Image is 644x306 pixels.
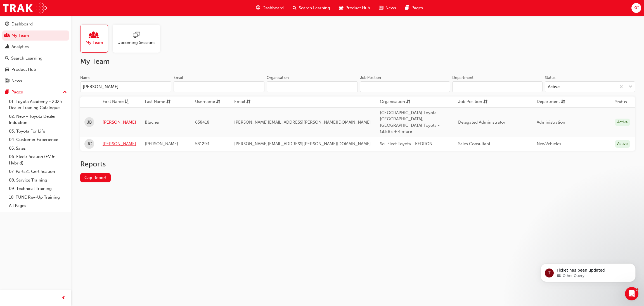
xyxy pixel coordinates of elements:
[3,2,47,14] img: Trak
[2,42,69,52] a: Analytics
[145,98,176,105] button: Last Namesorting-icon
[401,2,427,14] a: pages-iconPages
[234,98,265,105] button: Emailsorting-icon
[7,193,69,202] a: 10. TUNE Rev-Up Training
[615,99,627,105] th: Status
[406,98,410,105] span: sorting-icon
[537,98,560,105] span: Department
[252,2,288,14] a: guage-iconDashboard
[2,87,69,97] button: Pages
[345,5,370,11] span: Product Hub
[216,98,220,105] span: sorting-icon
[5,79,9,84] span: news-icon
[117,39,155,46] span: Upcoming Sessions
[262,5,284,11] span: Dashboard
[7,167,69,176] a: 07. Parts21 Certification
[195,98,215,105] span: Username
[633,5,639,11] span: KC
[246,98,250,105] span: sorting-icon
[615,140,630,148] div: Active
[380,98,405,105] span: Organisation
[103,141,136,147] a: [PERSON_NAME]
[103,98,133,105] button: First Nameasc-icon
[256,4,260,11] span: guage-icon
[145,98,165,105] span: Last Name
[458,98,482,105] span: Job Position
[379,4,383,11] span: news-icon
[113,25,165,53] a: Upcoming Sessions
[87,119,92,126] span: JB
[380,98,411,105] button: Organisationsorting-icon
[458,98,489,105] button: Job Positionsorting-icon
[7,97,69,112] a: 01. Toyota Academy - 2025 Dealer Training Catalogue
[86,39,103,46] span: My Team
[380,110,440,134] span: [GEOGRAPHIC_DATA] Toyota - [GEOGRAPHIC_DATA], [GEOGRAPHIC_DATA] Toyota - GLEBE + 4 more
[293,4,297,11] span: search-icon
[631,3,641,13] button: KC
[375,2,401,14] a: news-iconNews
[385,5,396,11] span: News
[2,53,69,63] a: Search Learning
[11,44,29,50] div: Analytics
[11,89,23,95] div: Pages
[548,84,560,90] div: Active
[103,98,124,105] span: First Name
[7,152,69,167] a: 06. Electrification (EV & Hybrid)
[545,75,555,81] div: Status
[2,19,69,29] a: Dashboard
[61,295,66,302] span: prev-icon
[483,98,487,105] span: sorting-icon
[5,33,9,38] span: people-icon
[7,184,69,193] a: 09. Technical Training
[411,5,423,11] span: Pages
[80,173,111,182] a: Gap Report
[7,112,69,127] a: 02. New - Toyota Dealer Induction
[2,18,69,87] button: DashboardMy TeamAnalyticsSearch LearningProduct HubNews
[103,119,136,126] a: [PERSON_NAME]
[80,75,91,81] div: Name
[80,57,635,66] h2: My Team
[360,75,381,81] div: Job Position
[452,81,543,92] input: Department
[537,98,567,105] button: Departmentsorting-icon
[145,120,160,125] span: Blucher
[532,252,644,291] iframe: Intercom notifications message
[7,144,69,153] a: 05. Sales
[380,141,432,146] span: Sci-Fleet Toyota - KEDRON
[5,67,9,72] span: car-icon
[5,44,9,50] span: chart-icon
[360,81,450,92] input: Job Position
[5,22,9,27] span: guage-icon
[625,287,638,300] iframe: Intercom live chat
[80,160,635,169] h2: Reports
[11,66,36,73] div: Product Hub
[537,120,565,125] span: Administration
[452,75,473,81] div: Department
[458,141,490,146] span: Sales Consultant
[145,141,178,146] span: [PERSON_NAME]
[7,127,69,136] a: 03. Toyota For Life
[7,135,69,144] a: 04. Customer Experience
[166,98,171,105] span: sorting-icon
[195,120,209,125] span: 658418
[537,141,561,146] span: NewVehicles
[2,76,69,86] a: News
[80,81,171,92] input: Name
[629,83,633,91] span: down-icon
[288,2,335,14] a: search-iconSearch Learning
[174,81,265,92] input: Email
[5,56,9,61] span: search-icon
[195,98,226,105] button: Usernamesorting-icon
[234,141,371,146] span: [PERSON_NAME][EMAIL_ADDRESS][PERSON_NAME][DOMAIN_NAME]
[458,120,505,125] span: Delegated Administrator
[11,55,42,62] div: Search Learning
[267,75,289,81] div: Organisation
[234,120,371,125] span: [PERSON_NAME][EMAIL_ADDRESS][PERSON_NAME][DOMAIN_NAME]
[63,89,67,96] span: up-icon
[335,2,375,14] a: car-iconProduct Hub
[11,21,33,27] div: Dashboard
